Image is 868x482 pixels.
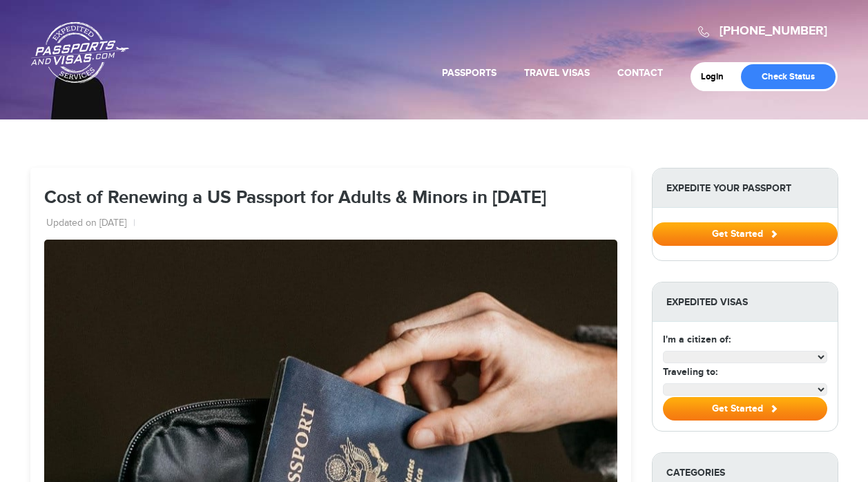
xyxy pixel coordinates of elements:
[663,397,827,421] button: Get Started
[44,189,617,209] h1: Cost of Renewing a US Passport for Adults & Minors in [DATE]
[653,222,838,246] button: Get Started
[663,365,717,379] label: Traveling to:
[442,67,496,79] a: Passports
[653,228,838,239] a: Get Started
[663,332,731,347] label: I'm a citizen of:
[653,282,838,322] strong: Expedited Visas
[653,168,838,208] strong: Expedite Your Passport
[46,217,135,231] li: Updated on [DATE]
[741,64,836,89] a: Check Status
[31,21,129,84] a: Passports & [DOMAIN_NAME]
[701,71,733,82] a: Login
[524,67,590,79] a: Travel Visas
[617,67,663,79] a: Contact
[720,23,827,39] a: [PHONE_NUMBER]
